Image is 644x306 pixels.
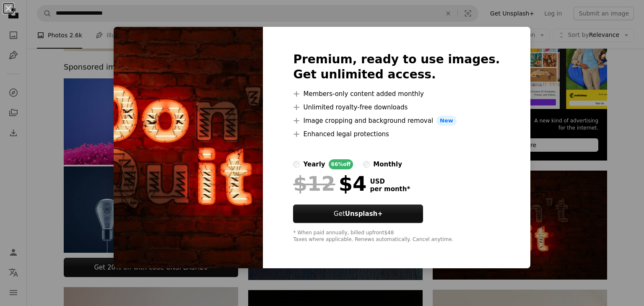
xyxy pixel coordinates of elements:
li: Enhanced legal protections [293,129,500,139]
div: * When paid annually, billed upfront $48 Taxes where applicable. Renews automatically. Cancel any... [293,230,500,243]
div: monthly [373,159,402,169]
span: USD [370,178,410,185]
div: $4 [293,173,366,194]
h2: Premium, ready to use images. Get unlimited access. [293,52,500,82]
input: yearly66%off [293,161,300,168]
strong: Unsplash+ [345,210,383,218]
div: yearly [303,159,325,169]
img: premium_photo-1694743671394-60034a1b2f65 [114,27,263,268]
span: per month * [370,185,410,193]
li: Unlimited royalty-free downloads [293,102,500,112]
li: Members-only content added monthly [293,89,500,99]
span: New [436,116,457,126]
button: GetUnsplash+ [293,205,423,223]
li: Image cropping and background removal [293,116,500,126]
div: 66% off [329,159,353,169]
input: monthly [363,161,370,168]
span: $12 [293,173,335,194]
